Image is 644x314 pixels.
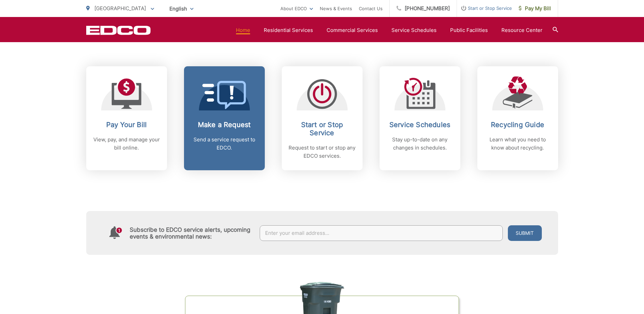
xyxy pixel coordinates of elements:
input: Enter your email address... [260,225,503,241]
a: Pay Your Bill View, pay, and manage your bill online. [86,66,167,170]
a: Make a Request Send a service request to EDCO. [184,66,265,170]
a: EDCD logo. Return to the homepage. [86,25,151,35]
a: About EDCO [280,4,313,13]
a: Residential Services [264,26,313,34]
h2: Make a Request [191,121,258,129]
a: Commercial Services [327,26,378,34]
a: News & Events [320,4,352,13]
span: Pay My Bill [519,4,551,13]
h2: Pay Your Bill [93,121,160,129]
span: English [164,3,199,15]
h2: Service Schedules [386,121,454,129]
a: Recycling Guide Learn what you need to know about recycling. [477,66,558,170]
p: Learn what you need to know about recycling. [484,136,551,152]
a: Service Schedules [391,26,437,34]
p: Request to start or stop any EDCO services. [289,144,356,160]
a: Resource Center [501,26,542,34]
a: Contact Us [359,4,383,13]
h2: Recycling Guide [484,121,551,129]
button: Submit [508,225,542,241]
p: Send a service request to EDCO. [191,136,258,152]
a: Service Schedules Stay up-to-date on any changes in schedules. [380,66,460,170]
span: [GEOGRAPHIC_DATA] [94,5,146,12]
h4: Subscribe to EDCO service alerts, upcoming events & environmental news: [130,226,253,240]
p: View, pay, and manage your bill online. [93,136,160,152]
a: Public Facilities [450,26,488,34]
a: Home [236,26,250,34]
p: Stay up-to-date on any changes in schedules. [386,136,454,152]
h2: Start or Stop Service [289,121,356,137]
